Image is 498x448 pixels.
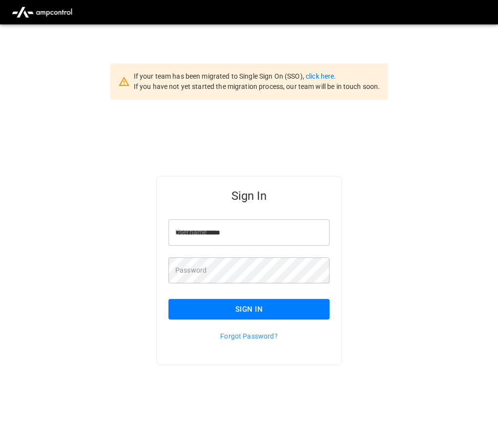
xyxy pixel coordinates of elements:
h5: Sign In [168,188,330,204]
a: click here. [306,72,336,80]
span: If you have not yet started the migration process, our team will be in touch soon. [134,83,380,90]
button: Sign In [168,299,330,320]
img: ampcontrol.io logo [8,3,76,21]
p: Forgot Password? [168,331,330,341]
span: If your team has been migrated to Single Sign On (SSO), [134,72,306,80]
